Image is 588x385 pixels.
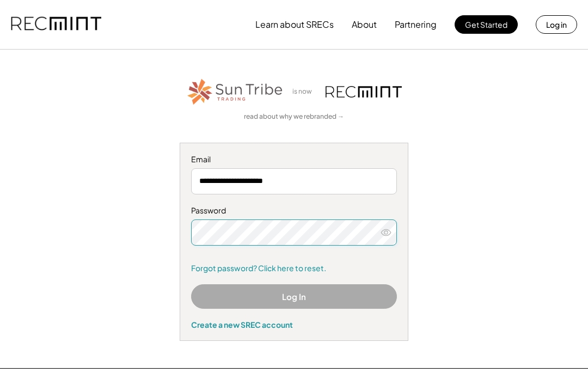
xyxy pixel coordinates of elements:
[395,14,437,35] button: Partnering
[191,205,397,216] div: Password
[244,112,344,121] a: read about why we rebranded →
[255,14,334,35] button: Learn about SRECs
[455,15,518,34] button: Get Started
[11,6,101,43] img: recmint-logotype%403x.png
[326,86,402,97] img: recmint-logotype%403x.png
[290,87,320,96] div: is now
[191,154,397,165] div: Email
[186,77,284,107] img: STT_Horizontal_Logo%2B-%2BColor.png
[191,284,397,309] button: Log In
[536,15,577,34] button: Log in
[352,14,377,35] button: About
[191,263,397,274] a: Forgot password? Click here to reset.
[191,320,397,329] div: Create a new SREC account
